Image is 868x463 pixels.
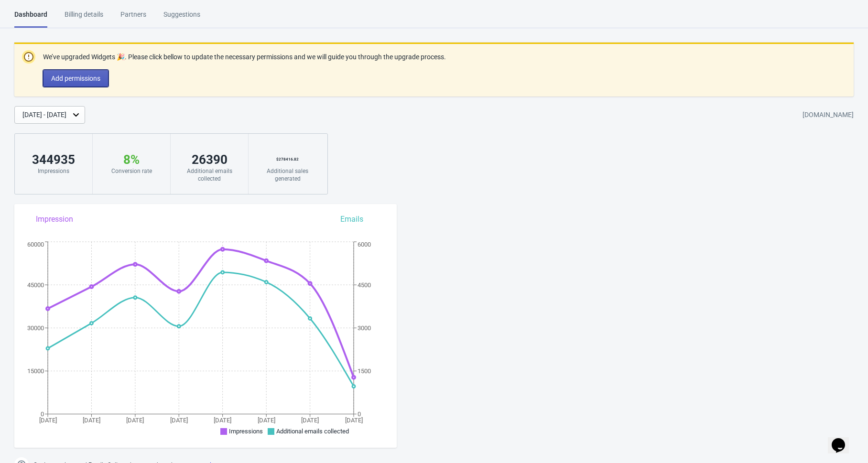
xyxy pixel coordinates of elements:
div: 344935 [24,152,83,167]
tspan: 60000 [27,241,44,248]
tspan: 6000 [358,241,371,248]
tspan: [DATE] [39,417,57,424]
tspan: [DATE] [83,417,100,424]
div: [DOMAIN_NAME] [803,107,854,124]
div: Partners [120,10,146,26]
iframe: chat widget [828,425,858,453]
div: Impressions [24,167,83,175]
tspan: [DATE] [258,417,275,424]
tspan: [DATE] [301,417,319,424]
tspan: 30000 [27,324,44,332]
div: Billing details [65,10,103,26]
tspan: 45000 [27,281,44,289]
div: Dashboard [14,10,47,28]
tspan: [DATE] [126,417,144,424]
span: Add permissions [51,75,100,82]
div: 8 % [102,152,161,167]
tspan: [DATE] [345,417,363,424]
div: 26390 [180,152,239,167]
tspan: [DATE] [170,417,188,424]
div: Additional sales generated [258,167,317,183]
div: Additional emails collected [180,167,239,183]
div: $ 278416.82 [258,152,317,167]
div: Suggestions [163,10,200,26]
div: [DATE] - [DATE] [22,110,66,120]
div: Conversion rate [102,167,161,175]
tspan: 0 [41,410,44,418]
span: Impressions [229,428,263,435]
span: Additional emails collected [276,428,349,435]
tspan: [DATE] [214,417,231,424]
tspan: 15000 [27,367,44,375]
p: We’ve upgraded Widgets 🎉. Please click bellow to update the necessary permissions and we will gui... [43,52,446,62]
button: Add permissions [43,70,108,87]
tspan: 3000 [358,324,371,332]
tspan: 4500 [358,281,371,289]
tspan: 1500 [358,367,371,375]
tspan: 0 [358,410,361,418]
